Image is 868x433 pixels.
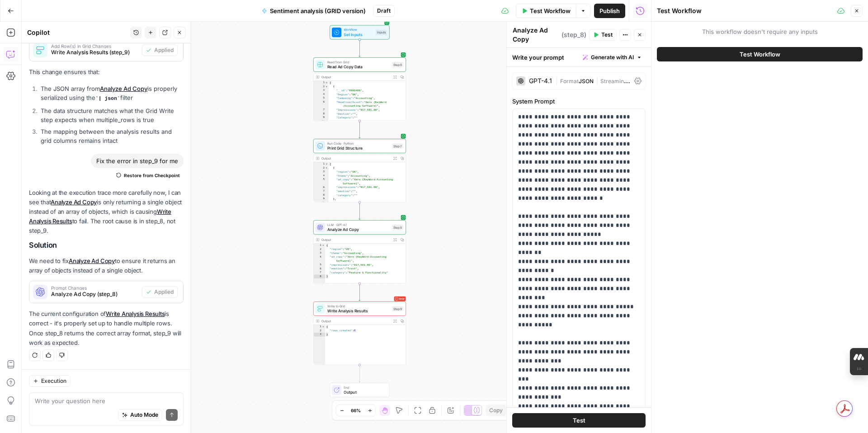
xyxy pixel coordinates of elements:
[321,237,390,242] div: Output
[154,46,174,54] span: Applied
[344,32,373,38] span: Set Inputs
[314,96,329,100] div: 5
[314,267,325,271] div: 6
[325,201,328,205] span: Toggle code folding, rows 10 through 17
[556,76,560,85] span: |
[344,385,384,390] span: End
[561,30,586,39] span: ( step_8 )
[327,226,390,232] span: Analyze Ad Copy
[118,409,162,421] button: Auto Mode
[359,365,361,382] g: Edge from step_9 to end
[314,93,329,97] div: 4
[344,27,373,32] span: Workflow
[530,6,571,15] span: Test Workflow
[314,178,329,185] div: 5
[313,383,406,397] div: EndOutput
[327,141,390,146] span: Run Code · Python
[327,222,390,227] span: LLM · GPT-4.1
[313,301,406,365] div: ErrorWrite to GridWrite Analysis ResultsStep 9Output{ "rows_created":0}
[29,208,171,225] a: Write Analysis Results
[359,283,361,301] g: Edge from step_8 to step_9
[29,188,184,236] p: Looking at the execution trace more carefully now, I can see that is only returning a single obje...
[91,154,184,168] div: Fix the error in step_9 for me
[591,53,634,61] span: Generate with AI
[579,52,646,63] button: Generate with AI
[327,60,390,65] span: Read from Grid
[314,247,325,251] div: 2
[512,413,646,428] button: Test
[573,416,585,425] span: Test
[359,39,361,56] g: Edge from start to step_6
[513,26,559,44] textarea: Analyze Ad Copy
[589,29,617,41] button: Test
[512,97,646,106] label: System Prompt
[359,121,361,138] g: Edge from step_6 to step_7
[313,220,406,283] div: LLM · GPT-4.1Analyze Ad CopyStep 8Output{ "region":"UK", "theme":"Accounting", "ad_copy":"Xero {K...
[313,139,406,202] div: Run Code · PythonPrint Grid StructureStep 7Output[ { "region":"UK", "theme":"Accounting", "ad_cop...
[314,116,329,120] div: 9
[314,100,329,108] div: 6
[51,48,138,56] span: Write Analysis Results (step_9)
[313,25,406,40] div: WorkflowSet InputsInputs
[29,241,184,249] h2: Solution
[392,225,403,230] div: Step 8
[130,411,158,419] span: Auto Mode
[314,81,329,85] div: 1
[314,255,325,263] div: 4
[325,166,328,170] span: Toggle code folding, rows 2 through 9
[314,333,325,337] div: 3
[314,275,325,279] div: 8
[27,28,127,37] div: Copilot
[41,377,66,385] span: Execution
[321,75,390,80] div: Output
[51,286,138,290] span: Prompt Changes
[594,4,625,18] button: Publish
[314,112,329,116] div: 8
[100,85,147,92] a: Analyze Ad Copy
[314,120,329,124] div: 10
[69,257,115,264] a: Analyze Ad Copy
[325,162,328,166] span: Toggle code folding, rows 1 through 130
[325,85,328,89] span: Toggle code folding, rows 2 through 10
[314,263,325,267] div: 5
[314,174,329,178] div: 4
[392,62,403,67] div: Step 6
[321,244,325,248] span: Toggle code folding, rows 1 through 8
[38,127,184,145] li: The mapping between the analysis results and grid columns remains intact
[507,48,651,66] div: Write your prompt
[51,44,138,48] span: Add Row(s) in Grid Changes
[327,145,390,151] span: Print Grid Structure
[560,78,579,85] span: Format
[313,57,406,121] div: Read from GridRead Ad Copy DataStep 6Output[ { "__id":"9996406", "Region":"UK", "Campaing":"Accou...
[344,389,384,395] span: Output
[106,310,165,317] a: Write Analysis Results
[154,288,174,296] span: Applied
[51,290,138,298] span: Analyze Ad Copy (step_8)
[376,30,387,35] div: Inputs
[740,50,780,59] span: Test Workflow
[29,67,184,77] p: This change ensures that:
[377,7,391,15] span: Draft
[392,143,403,149] div: Step 7
[486,405,506,416] button: Copy
[321,319,390,324] div: Output
[314,166,329,170] div: 2
[314,329,325,333] div: 2
[270,6,366,15] span: Sentiment analysis (GRID version)
[516,4,576,18] button: Test Workflow
[327,64,390,70] span: Read Ad Copy Data
[314,162,329,166] div: 1
[314,185,329,189] div: 6
[321,325,325,329] span: Toggle code folding, rows 1 through 3
[51,198,97,206] a: Analyze Ad Copy
[321,156,390,161] div: Output
[314,89,329,93] div: 3
[351,407,361,414] span: 66%
[599,6,620,15] span: Publish
[38,84,184,103] li: The JSON array from is properly serialized using the filter
[142,286,178,298] button: Applied
[314,201,329,205] div: 10
[594,76,600,85] span: |
[327,308,390,314] span: Write Analysis Results
[29,375,71,387] button: Execution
